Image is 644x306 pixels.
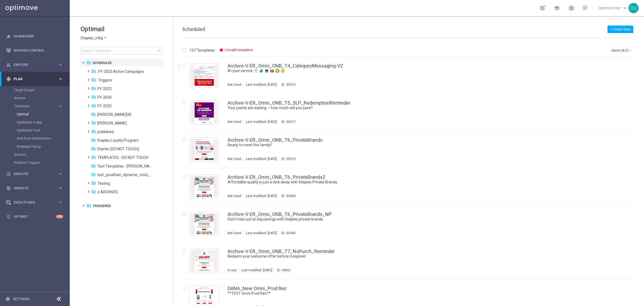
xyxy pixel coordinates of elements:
button: track_changes Analyze keyboard_arrow_right [6,186,63,190]
i: folder [91,112,96,117]
a: Archive-V-ER_Omni_ONB_T4_CategoryMessaging-V2 [228,63,343,68]
button: play_circle_outline Execute keyboard_arrow_right [6,172,63,176]
div: ID: [275,268,291,272]
a: Web Push Notifications [17,136,56,141]
span: FY-2025 [97,104,112,108]
i: keyboard_arrow_right [58,200,63,205]
img: 35405.jpeg [191,213,218,234]
span: keyboard_arrow_down [622,5,628,11]
i: folder [86,60,92,65]
i: folder [91,189,96,194]
i: arrow_drop_down [628,48,633,52]
span: z.ARCHIVED [97,190,118,194]
div: OptiMobile In-App [17,118,69,126]
div: Last modified: [DATE] [244,157,279,161]
i: folder [91,155,96,160]
div: Not Used [228,157,241,161]
a: OptiMobile In-App [17,120,56,124]
div: Press SPACE to select this row. [177,94,643,131]
a: Archive-V-ER_Omni_ONB_T6_PrivateBrands_NP [228,212,332,217]
img: 35403.jpeg [191,176,218,197]
a: Affordable quality is just a click away with Staples Private Brands. [228,180,598,185]
div: Not Used [228,194,241,198]
span: Testing [97,181,110,186]
div: Last modified: [DATE] [244,83,279,87]
i: lightbulb [6,214,11,219]
div: Execute [6,172,58,176]
span: school [554,5,560,11]
span: Explore [14,63,58,66]
a: Settings [13,297,29,301]
div: 35405 [286,231,296,235]
i: folder [91,86,96,91]
span: Execute [14,172,58,176]
div: Redeem your welcome offer before it expires! [228,254,610,259]
i: keyboard_arrow_right [58,104,63,109]
a: Realtime Triggers [14,161,56,165]
span: Staples Loyalty Program [97,138,139,143]
div: Target Groups [14,86,69,94]
a: Actions [14,96,56,100]
img: 35319.jpeg [191,139,218,160]
div: gps_fixed Plan keyboard_arrow_right [6,77,63,81]
button: Mission Control [6,48,63,53]
div: ID: [279,157,296,161]
i: folder [86,203,92,208]
span: Scheduled [182,26,205,32]
div: At your service 🪧 🧳 💻 📦 ♻️ 🪙 [228,68,610,73]
a: OptiMobile Push [17,128,56,133]
span: Data Studio [14,201,58,204]
a: **TEST Omni Prod Rec** [228,291,598,296]
div: Press SPACE to select this row. [177,131,643,168]
div: Press SPACE to select this row. [177,57,643,94]
div: Not Used [228,120,241,124]
div: In use [228,268,237,272]
i: keyboard_arrow_right [58,186,63,191]
i: folder [91,172,96,177]
i: folder [91,137,96,143]
span: search [157,49,161,53]
i: keyboard_arrow_right [58,171,63,176]
a: Optimail [17,112,56,116]
a: Dashboard [14,29,63,43]
span: Scheduled [93,61,112,65]
i: arrow_drop_down [103,35,107,41]
span: TEMPLATES - DO NOT TOUCH [97,155,148,160]
div: +10 [56,215,63,218]
div: OptiMobile Push [17,126,69,134]
i: folder [91,180,96,186]
i: gps_fixed [6,77,11,81]
a: Your points are waiting — how much will you save? [228,105,598,111]
div: 35315 [286,83,296,87]
a: Redeem your welcome offer before it expires! [228,254,598,259]
i: folder [91,94,96,100]
i: play_circle_outline [6,172,11,176]
a: Archive-V-ER_Omni_ONB_T6_PrivateBrands [228,138,323,143]
div: Optimail [17,110,69,118]
button: + Create New [608,26,633,33]
a: Don’t miss out on big savings with Staples private brands. [228,217,598,222]
span: FY-2022 [97,86,112,91]
button: equalizer Dashboard [6,34,63,38]
span: Triggered [93,204,111,208]
div: Data Studio [6,200,58,205]
span: Analyze [14,187,58,190]
div: Templates [14,105,58,108]
i: equalizer [6,34,11,39]
div: Not Used [228,83,241,87]
button: Data Studio keyboard_arrow_right [6,200,63,205]
i: folder [91,129,96,134]
div: 35403 [286,194,296,198]
div: Web Push Notifications [17,134,69,143]
div: Last modified: [DATE] [244,194,279,198]
a: Optimove Userkeyboard_arrow_down [598,4,628,12]
span: test_jonathan_dynamic_mod_{X} [97,172,152,177]
button: person_search Explore keyboard_arrow_right [6,63,63,67]
div: Affordable quality is just a click away with Staples Private Brands. [228,180,610,185]
div: Your points are waiting — how much will you save? [228,105,610,111]
a: Archive-V-ER_Omni_ONB_T7_NoPurch_Reminder [228,249,335,254]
